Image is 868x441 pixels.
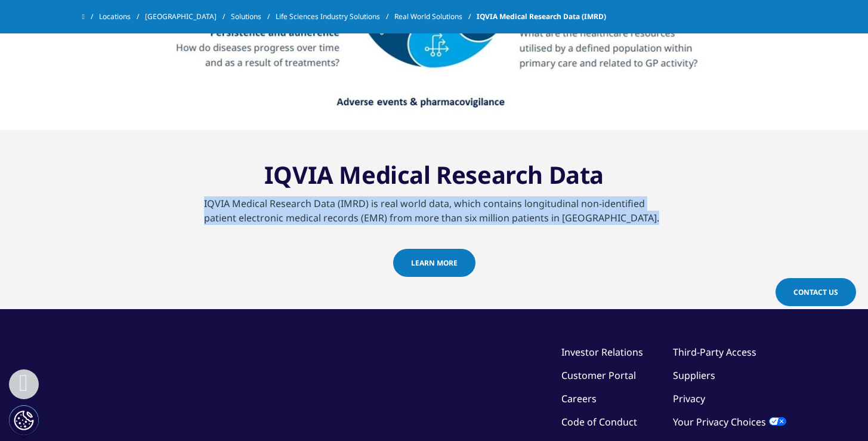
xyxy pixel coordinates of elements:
[673,392,705,405] a: Privacy
[561,369,636,382] a: Customer Portal
[204,196,665,225] p: IQVIA Medical Research Data (IMRD) is real world data, which contains longitudinal non-identified...
[673,369,715,382] a: Suppliers
[561,415,637,428] a: Code of Conduct
[411,258,458,268] span: learn more
[276,6,394,27] a: Life Sciences Industry Solutions
[477,6,606,27] span: IQVIA Medical Research Data (IMRD)
[393,249,475,277] a: learn more
[561,392,597,405] a: Careers
[231,6,276,27] a: Solutions
[673,415,786,428] a: Your Privacy Choices
[776,278,856,306] a: Contact Us
[9,405,39,435] button: Cookies Settings
[561,346,643,359] a: Investor Relations
[673,346,756,359] a: Third-Party Access
[145,6,231,27] a: [GEOGRAPHIC_DATA]
[99,6,145,27] a: Locations
[793,287,838,297] span: Contact Us
[394,6,477,27] a: Real World Solutions
[264,160,604,196] h2: IQVIA Medical Research Data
